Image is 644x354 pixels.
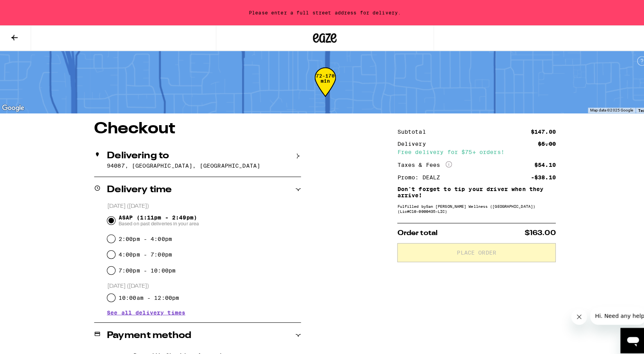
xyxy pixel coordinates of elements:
[393,127,427,133] div: Subtotal
[95,119,298,135] h1: Checkout
[393,147,549,152] div: Free delivery for $75+ orders!
[2,101,28,112] img: Google
[107,182,171,191] h2: Delivery time
[312,72,333,101] div: 72-170 min
[107,149,169,158] h2: Delivering to
[5,5,56,12] span: Hi. Need any help?
[532,139,549,144] div: $5.00
[613,323,638,348] iframe: Button to launch messaging window
[107,160,298,166] p: 94087, [GEOGRAPHIC_DATA], [GEOGRAPHIC_DATA]
[119,211,198,223] span: ASAP (1:11pm - 2:49pm)
[393,201,549,210] div: Fulfilled by San [PERSON_NAME] Wellness ([GEOGRAPHIC_DATA]) (Lic# C10-0000435-LIC )
[583,303,638,320] iframe: Message from company
[119,290,178,296] label: 10:00am - 12:00pm
[107,326,190,335] h2: Payment method
[525,127,549,133] div: $147.00
[452,246,491,251] span: Place Order
[528,159,549,165] div: $54.10
[393,172,441,177] div: Promo: DEALZ
[393,159,447,166] div: Taxes & Fees
[393,183,549,195] p: Don't forget to tip your driver when they arrive!
[119,263,175,269] label: 7:00pm - 10:00pm
[119,232,171,238] label: 2:00pm - 4:00pm
[518,226,549,233] span: $163.00
[119,248,171,254] label: 4:00pm - 7:00pm
[393,239,549,258] button: Place Order
[119,217,198,223] span: Based on past deliveries in your area
[583,106,625,111] span: Map data ©2025 Google
[2,101,28,112] a: Open this area in Google Maps (opens a new window)
[564,304,580,320] iframe: Close message
[393,139,427,144] div: Delivery
[393,226,433,233] span: Order total
[630,106,642,111] a: Terms
[108,278,298,285] p: [DATE] ([DATE])
[525,172,549,177] div: -$38.10
[108,200,298,207] p: [DATE] ([DATE])
[107,305,185,310] button: See all delivery times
